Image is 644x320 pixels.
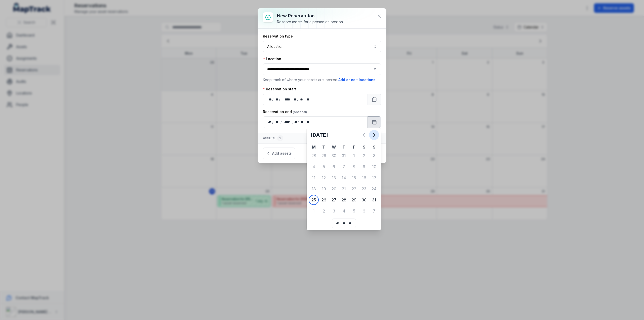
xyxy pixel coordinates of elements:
[359,173,369,183] div: 16
[329,144,339,150] th: W
[369,151,379,161] div: Sunday 3 August 2025
[309,195,319,205] div: Today, Monday 25 August 2025, First available date
[319,173,329,183] div: 12
[369,162,379,172] div: 10
[359,130,369,140] button: Previous
[309,206,319,216] div: Monday 1 September 2025
[369,130,379,140] button: Next
[272,97,274,102] div: /
[349,162,359,172] div: Friday 8 August 2025
[319,184,329,194] div: Tuesday 19 August 2025
[359,184,369,194] div: Saturday 23 August 2025
[349,195,359,205] div: 29
[319,162,329,172] div: Tuesday 5 August 2025
[339,195,349,205] div: Thursday 28 August 2025
[329,173,339,183] div: 13
[349,195,359,205] div: Friday 29 August 2025
[340,221,341,226] div: :
[263,109,307,114] label: Reservation end
[263,56,281,61] label: Location
[319,195,329,205] div: Tuesday 26 August 2025
[309,162,319,172] div: Monday 4 August 2025
[293,120,298,125] div: hour,
[339,162,349,172] div: 7
[369,195,379,205] div: Sunday 31 August 2025
[277,12,344,19] h3: New reservation
[309,130,379,228] div: Calendar
[369,173,379,183] div: Sunday 17 August 2025
[263,87,296,92] label: Reservation start
[339,184,349,194] div: Thursday 21 August 2025
[359,206,369,216] div: 6
[369,206,379,216] div: 7
[274,120,281,125] div: month,
[349,173,359,183] div: Friday 15 August 2025
[349,151,359,161] div: 1
[267,97,272,102] div: day,
[339,173,349,183] div: 14
[359,162,369,172] div: Saturday 9 August 2025
[292,120,293,125] div: ,
[291,97,292,102] div: ,
[338,77,376,83] button: Add or edit locations
[263,135,283,141] span: Assets
[349,184,359,194] div: Friday 22 August 2025
[368,116,381,128] button: Calendar
[359,151,369,161] div: Saturday 2 August 2025
[309,173,319,183] div: 11
[272,120,274,125] div: /
[339,206,349,216] div: Thursday 4 September 2025
[349,173,359,183] div: 15
[359,173,369,183] div: Saturday 16 August 2025
[277,135,283,141] div: 2
[329,162,339,172] div: 6
[349,206,359,216] div: 5
[305,120,311,125] div: am/pm,
[341,221,346,226] div: minute,
[263,34,293,39] label: Reservation type
[309,206,319,216] div: 1
[329,184,339,194] div: Wednesday 20 August 2025
[297,97,298,102] div: :
[369,206,379,216] div: Sunday 7 September 2025
[349,162,359,172] div: 8
[279,97,281,102] div: /
[369,173,379,183] div: 17
[329,151,339,161] div: 30
[263,77,381,83] p: Keep track of where your assets are located.
[319,162,329,172] div: 5
[319,184,329,194] div: 19
[349,206,359,216] div: Friday 5 September 2025
[329,151,339,161] div: Wednesday 30 July 2025
[309,151,319,161] div: Monday 28 July 2025
[368,94,381,105] button: Calendar
[319,173,329,183] div: Tuesday 12 August 2025
[349,184,359,194] div: 22
[319,195,329,205] div: 26
[359,151,369,161] div: 2
[282,120,292,125] div: year,
[347,221,353,226] div: am/pm,
[359,162,369,172] div: 9
[319,144,329,150] th: T
[319,206,329,216] div: Tuesday 2 September 2025
[281,97,290,102] div: year,
[309,151,319,161] div: 28
[369,144,379,150] th: S
[263,148,295,159] button: Add assets
[335,221,340,226] div: hour,
[369,162,379,172] div: Sunday 10 August 2025
[339,162,349,172] div: Thursday 7 August 2025
[319,151,329,161] div: Tuesday 29 July 2025
[359,184,369,194] div: 23
[339,144,349,150] th: T
[369,184,379,194] div: 24
[349,151,359,161] div: Friday 1 August 2025
[369,151,379,161] div: 3
[329,206,339,216] div: Wednesday 3 September 2025
[359,195,369,205] div: Saturday 30 August 2025
[309,173,319,183] div: Monday 11 August 2025
[339,184,349,194] div: 21
[329,162,339,172] div: Wednesday 6 August 2025
[339,173,349,183] div: Thursday 14 August 2025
